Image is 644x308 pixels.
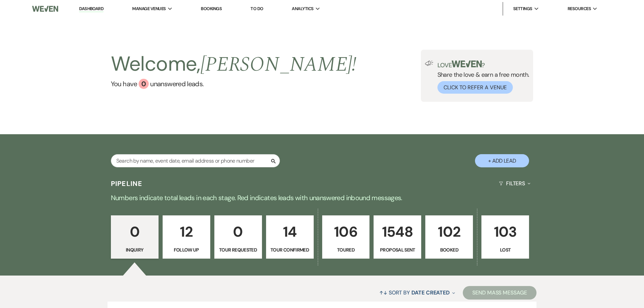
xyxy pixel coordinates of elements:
p: Lost [486,246,525,254]
p: Numbers indicate total leads in each stage. Red indicates leads with unanswered inbound messages. [79,192,566,203]
span: Date Created [411,289,450,296]
a: You have 0 unanswered leads. [111,79,357,89]
a: 0Inquiry [111,215,159,259]
p: 106 [327,220,365,243]
h2: Welcome, [111,50,357,79]
span: Settings [513,5,532,12]
span: Resources [568,5,591,12]
p: 0 [219,220,258,243]
span: ↑↓ [379,289,387,296]
a: Dashboard [79,6,103,12]
span: Analytics [292,5,313,12]
a: 102Booked [425,215,473,259]
p: Tour Confirmed [270,246,309,254]
button: Send Mass Message [463,286,536,300]
a: 106Toured [322,215,370,259]
a: Bookings [201,6,222,11]
p: Proposal Sent [378,246,417,254]
a: 0Tour Requested [214,215,262,259]
img: Weven Logo [32,2,58,16]
input: Search by name, event date, email address or phone number [111,154,280,167]
p: 102 [430,220,469,243]
a: 14Tour Confirmed [266,215,314,259]
button: Filters [496,174,533,192]
button: Sort By Date Created [377,284,458,302]
p: Love ? [437,61,529,68]
img: weven-logo-green.svg [452,61,482,67]
a: To Do [251,6,263,11]
p: 14 [270,220,309,243]
p: Tour Requested [219,246,258,254]
p: 1548 [378,220,417,243]
p: 103 [486,220,525,243]
h3: Pipeline [111,179,143,188]
p: Booked [430,246,469,254]
p: Inquiry [115,246,154,254]
p: 12 [167,220,206,243]
a: 12Follow Up [163,215,210,259]
p: Follow Up [167,246,206,254]
div: 0 [139,79,149,89]
img: loud-speaker-illustration.svg [425,61,433,66]
a: 103Lost [481,215,529,259]
button: + Add Lead [475,154,529,167]
button: Click to Refer a Venue [437,81,513,94]
a: 1548Proposal Sent [374,215,421,259]
span: Manage Venues [132,5,166,12]
p: Toured [327,246,365,254]
div: Share the love & earn a free month. [433,61,529,94]
p: 0 [115,220,154,243]
span: [PERSON_NAME] ! [200,49,357,80]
